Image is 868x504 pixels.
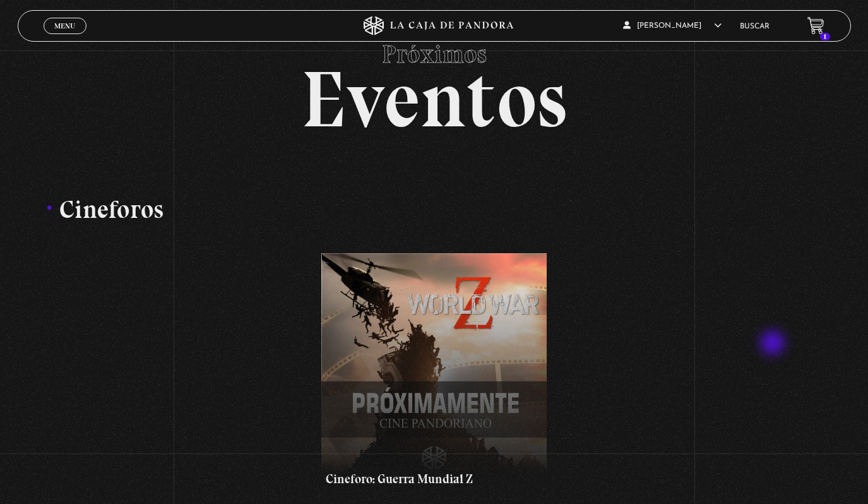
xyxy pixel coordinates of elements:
h2: Eventos [18,41,851,133]
a: Buscar [740,23,770,30]
span: Menu [54,22,75,30]
span: Próximos [18,41,851,66]
span: [PERSON_NAME] [623,22,722,30]
span: 1 [820,33,830,40]
a: 1 [807,17,824,34]
h4: Cineforo: Guerra Mundial Z [326,472,483,485]
span: Cerrar [50,33,80,42]
h3: Cineforos [47,196,822,222]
